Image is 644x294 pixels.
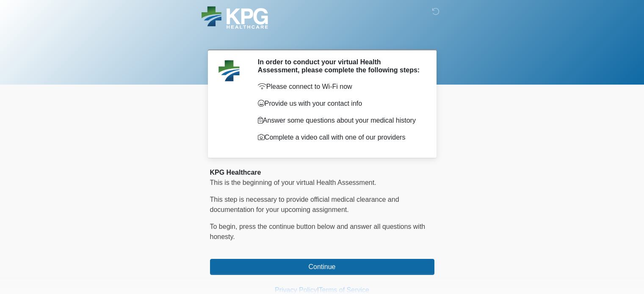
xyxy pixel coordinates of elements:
[258,58,422,74] h2: In order to conduct your virtual Health Assessment, please complete the following steps:
[275,286,317,294] a: Privacy Policy
[210,168,434,178] div: KPG Healthcare
[258,115,422,126] p: Answer some questions about your medical history
[210,196,399,213] span: This step is necessary to provide official medical clearance and documentation for your upcoming ...
[210,259,434,275] button: Continue
[210,223,426,240] span: To begin, ﻿﻿﻿﻿﻿﻿﻿﻿﻿﻿﻿﻿﻿﻿﻿﻿﻿press the continue button below and answer all questions with honesty.
[210,179,376,186] span: This is the beginning of your virtual Health Assessment.
[258,82,422,92] p: Please connect to Wi-Fi now
[258,132,422,143] p: Complete a video call with one of our providers
[317,286,319,294] a: |
[258,99,422,109] p: Provide us with your contact info
[216,58,242,83] img: Agent Avatar
[204,30,441,46] h1: ‎ ‎ ‎
[202,6,268,29] img: KPG Healthcare Logo
[319,286,369,294] a: Terms of Service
